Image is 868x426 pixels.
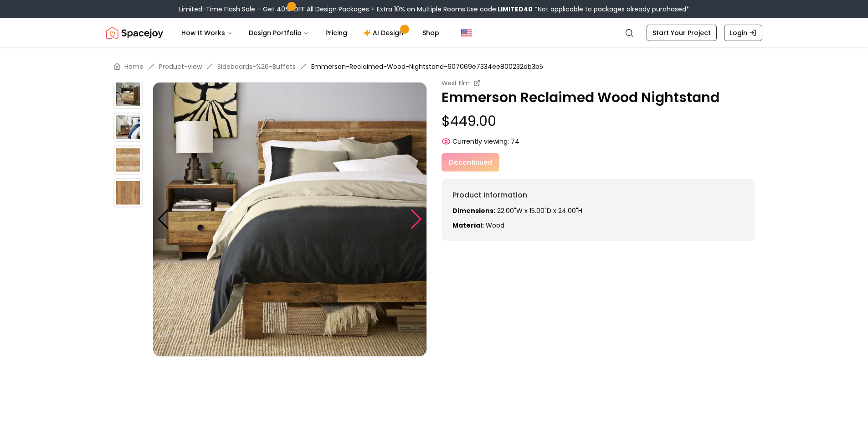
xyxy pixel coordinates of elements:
a: Pricing [318,24,354,42]
a: Product-view [159,62,202,71]
button: Design Portfolio [241,24,316,42]
a: AI Design [356,24,413,42]
span: Currently viewing: [452,137,509,146]
span: Use code: [467,5,533,14]
span: *Not applicable to packages already purchased* [533,5,689,14]
img: https://storage.googleapis.com/spacejoy-main/assets/607069e7334ee800232db3b5/product_3_ap7gk0ojml65 [113,80,143,109]
nav: Main [174,24,447,42]
a: Login [724,25,762,41]
strong: Dimensions: [452,206,495,215]
span: Emmerson-Reclaimed-Wood-Nightstand-607069e7334ee800232db3b5 [311,62,543,71]
span: Wood [486,221,504,230]
nav: breadcrumb [113,62,755,71]
small: West Elm [442,78,470,88]
img: Spacejoy Logo [106,24,163,42]
a: Shop [415,24,447,42]
img: https://storage.googleapis.com/spacejoy-main/assets/607069e7334ee800232db3b5/product_4_6jhof869b95 [113,113,143,142]
img: United States [461,27,472,38]
h6: Product Information [452,190,744,201]
p: $449.00 [442,113,755,130]
a: Start Your Project [647,25,717,41]
div: Limited-Time Flash Sale – Get 40% OFF All Design Packages + Extra 10% on Multiple Rooms. [179,5,689,14]
p: Emmerson Reclaimed Wood Nightstand [442,89,755,106]
a: Spacejoy [106,24,163,42]
b: LIMITED40 [498,5,533,14]
span: 74 [511,137,519,146]
a: Sideboards-%26-Buffets [217,62,296,71]
p: 22.00"W x 15.00"D x 24.00"H [452,206,744,215]
nav: Global [106,18,762,47]
strong: Material: [452,221,484,230]
img: https://storage.googleapis.com/spacejoy-main/assets/607069e7334ee800232db3b5/product_4_icba8cnaajak [153,82,427,357]
button: How It Works [174,24,240,42]
img: https://storage.googleapis.com/spacejoy-main/assets/607069e7334ee800232db3b5/product_0_97cgi9hfeiie [113,145,143,175]
img: https://storage.googleapis.com/spacejoy-main/assets/607069e7334ee800232db3b5/product_1_j2a4ai3pndha [113,178,143,208]
a: Home [124,62,144,71]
